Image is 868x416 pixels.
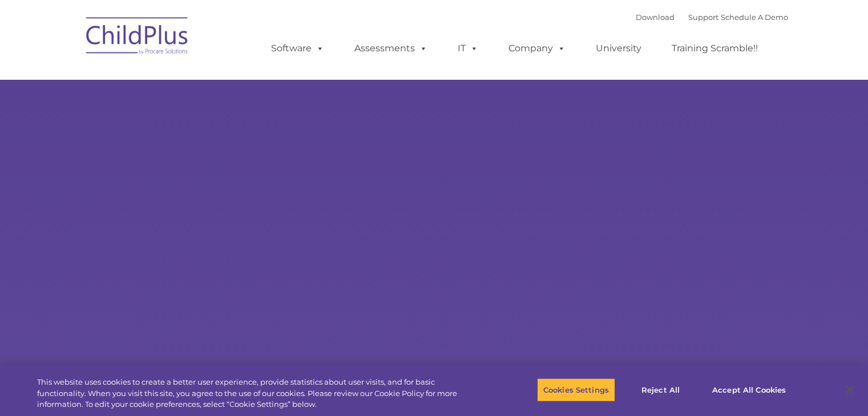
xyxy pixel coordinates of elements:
font: | [636,13,788,22]
button: Close [837,377,862,402]
a: Company [497,37,577,60]
button: Cookies Settings [537,378,615,402]
a: Support [688,13,718,22]
a: University [584,37,653,60]
a: IT [446,37,490,60]
img: ChildPlus by Procare Solutions [80,9,195,66]
a: Schedule A Demo [721,13,788,22]
button: Reject All [625,378,696,402]
a: Assessments [343,37,439,60]
a: Download [636,13,675,22]
a: Training Scramble!! [660,37,769,60]
a: Software [260,37,336,60]
div: This website uses cookies to create a better user experience, provide statistics about user visit... [37,377,478,410]
button: Accept All Cookies [706,378,792,402]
